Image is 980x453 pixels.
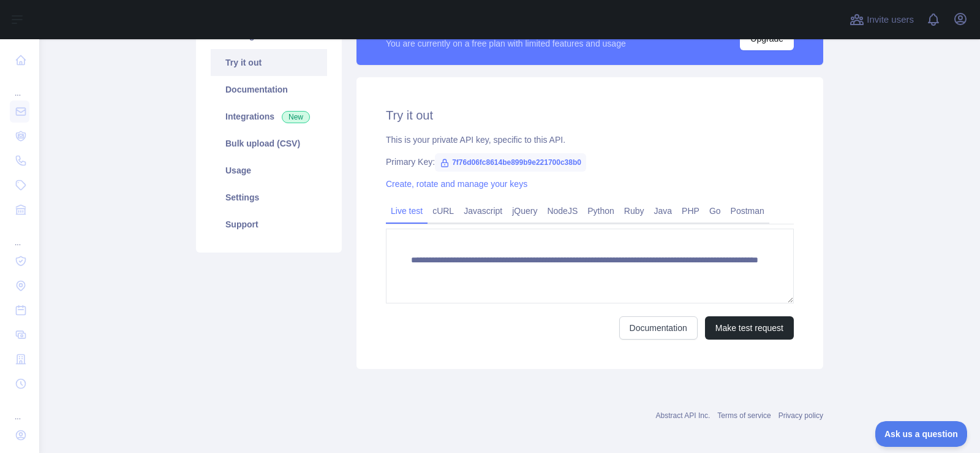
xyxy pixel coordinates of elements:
[10,74,29,98] div: ...
[542,201,582,221] a: NodeJS
[386,156,794,168] div: Primary Key:
[875,421,968,447] iframe: Toggle Customer Support
[726,201,769,221] a: Postman
[867,13,914,27] span: Invite users
[428,201,459,221] a: cURL
[211,49,327,76] a: Try it out
[10,223,29,248] div: ...
[705,316,794,340] button: Make test request
[211,184,327,211] a: Settings
[459,201,507,221] a: Javascript
[582,201,619,221] a: Python
[386,37,626,50] div: You are currently on a free plan with limited features and usage
[704,201,726,221] a: Go
[778,411,823,420] a: Privacy policy
[435,153,586,172] span: 7f76d06fc8614be899b9e221700c38b0
[211,157,327,184] a: Usage
[386,201,428,221] a: Live test
[211,76,327,103] a: Documentation
[619,201,649,221] a: Ruby
[211,211,327,238] a: Support
[677,201,704,221] a: PHP
[10,397,29,422] div: ...
[717,411,771,420] a: Terms of service
[847,10,916,29] button: Invite users
[386,179,527,189] a: Create, rotate and manage your keys
[386,107,794,124] h2: Try it out
[211,103,327,130] a: Integrations New
[619,316,698,340] a: Documentation
[211,130,327,157] a: Bulk upload (CSV)
[282,111,310,123] span: New
[507,201,542,221] a: jQuery
[649,201,677,221] a: Java
[656,411,710,420] a: Abstract API Inc.
[386,134,794,146] div: This is your private API key, specific to this API.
